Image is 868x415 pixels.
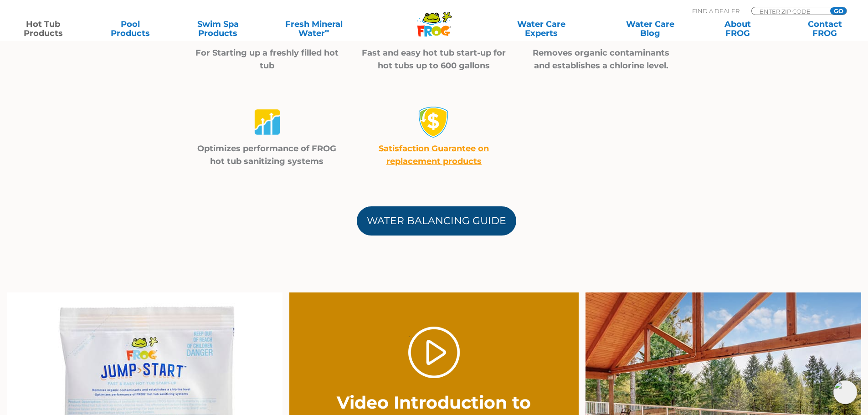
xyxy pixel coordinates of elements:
[759,7,820,15] input: Zip Code Form
[486,20,596,38] a: Water CareExperts
[362,46,506,72] p: Fast and easy hot tub start-up for hot tubs up to 600 gallons
[418,106,450,138] img: money-back1-small
[830,7,847,15] input: GO
[251,106,283,138] img: jumpstart-04
[408,327,460,378] a: Play Video
[791,20,859,38] a: ContactFROG
[529,46,673,72] p: Removes organic contaminants and establishes a chlorine level.
[184,20,252,38] a: Swim SpaProducts
[616,20,684,38] a: Water CareBlog
[195,142,339,168] p: Optimizes performance of FROG hot tub sanitizing systems
[9,20,77,38] a: Hot TubProducts
[97,20,164,38] a: PoolProducts
[379,143,489,166] a: Satisfaction Guarantee on replacement products
[195,46,339,72] p: For Starting up a freshly filled hot tub
[704,20,771,38] a: AboutFROG
[692,7,740,15] p: Find A Dealer
[271,20,356,38] a: Fresh MineralWater∞
[357,206,516,236] a: Water Balancing Guide
[325,27,329,34] sup: ∞
[833,380,857,404] img: openIcon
